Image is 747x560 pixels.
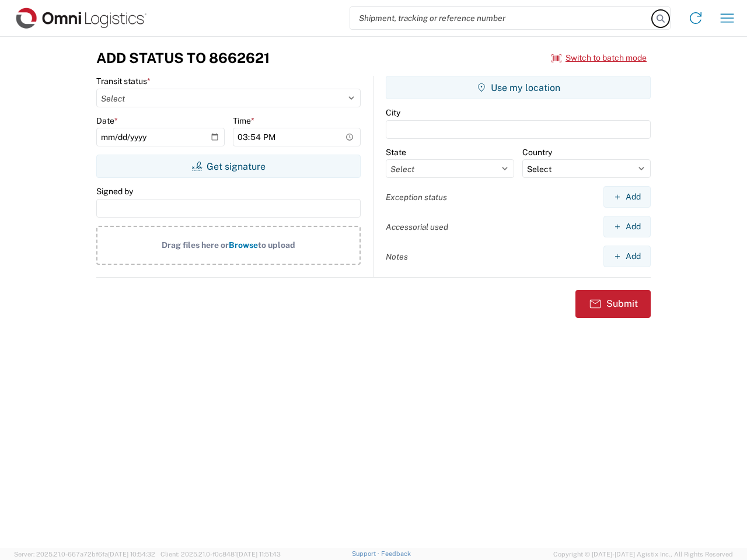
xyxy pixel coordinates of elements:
[96,116,118,126] label: Date
[553,549,733,559] span: Copyright © [DATE]-[DATE] Agistix Inc., All Rights Reserved
[386,251,408,262] label: Notes
[386,222,448,232] label: Accessorial used
[352,550,381,557] a: Support
[108,551,155,558] span: [DATE] 10:54:32
[96,50,270,66] h3: Add Status to 8662621
[575,290,651,318] button: Submit
[14,551,155,558] span: Server: 2025.21.0-667a72bf6fa
[386,76,651,99] button: Use my location
[522,147,552,157] label: Country
[229,240,258,250] span: Browse
[603,246,651,267] button: Add
[603,216,651,237] button: Add
[258,240,295,250] span: to upload
[386,107,400,118] label: City
[162,240,229,250] span: Drag files here or
[551,48,647,68] button: Switch to batch mode
[237,551,281,558] span: [DATE] 11:51:43
[96,155,361,178] button: Get signature
[381,550,411,557] a: Feedback
[603,186,651,208] button: Add
[386,147,406,157] label: State
[350,7,652,29] input: Shipment, tracking or reference number
[233,116,254,126] label: Time
[96,186,133,197] label: Signed by
[386,192,447,202] label: Exception status
[96,76,151,86] label: Transit status
[160,551,281,558] span: Client: 2025.21.0-f0c8481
